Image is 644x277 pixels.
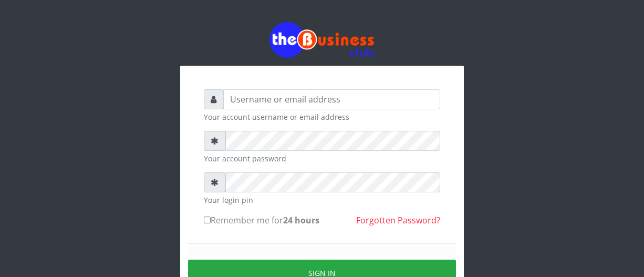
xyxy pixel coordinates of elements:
[204,153,440,164] small: Your account password
[204,194,440,206] small: Your login pin
[204,217,211,223] input: Remember me for24 hours
[356,214,440,226] a: Forgotten Password?
[283,214,319,226] b: 24 hours
[204,214,319,227] label: Remember me for
[204,111,440,122] small: Your account username or email address
[223,89,440,109] input: Username or email address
